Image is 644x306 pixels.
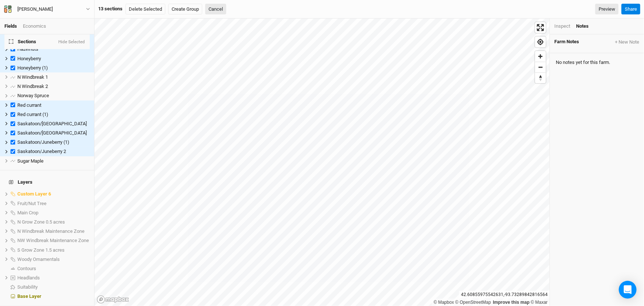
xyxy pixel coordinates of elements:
a: Improve this map [493,300,530,305]
a: Fields [4,23,17,29]
span: Custom Layer 6 [17,191,51,197]
button: Zoom out [535,62,546,72]
canvas: Map [94,18,550,306]
div: Notes [576,23,589,30]
div: Contours [17,266,90,272]
div: Honeyberry (1) [17,65,90,71]
a: Maxar [531,300,548,305]
a: OpenStreetMap [455,300,491,305]
button: Enter fullscreen [535,22,546,33]
div: Honeyberry [17,56,90,62]
button: + New Note [614,39,640,45]
div: Economics [23,23,46,30]
div: Custom Layer 6 [17,191,90,197]
span: Norway Spruce [17,93,49,98]
div: Garrett Hilpipre [17,6,53,13]
div: Red currant [17,102,90,108]
div: Main Crop [17,210,90,216]
span: N Grow Zone 0.5 acres [17,219,65,225]
span: N Windbreak Maintenance Zone [17,228,85,234]
button: Reset bearing to north [535,72,546,83]
span: N Windbreak 2 [17,84,48,89]
button: Create Group [168,4,202,15]
button: Zoom in [535,51,546,62]
div: S Grow Zone 1.5 acres [17,247,90,253]
div: 13 sections [98,6,123,12]
span: Suitability [17,284,38,290]
button: Find my location [535,37,546,47]
div: 42.60855975542631 , -93.73289842816564 [459,291,550,299]
button: Delete Selected [125,4,165,15]
div: No notes yet for this farm. [550,53,644,72]
span: N Windbreak 1 [17,74,48,80]
span: Saskatoon/[GEOGRAPHIC_DATA] [17,130,87,136]
span: Saskatoon/Juneberry 2 [17,149,66,154]
a: Mapbox logo [97,295,129,304]
span: Headlands [17,275,40,280]
span: Saskatoon/Juneberry (1) [17,139,69,145]
button: [PERSON_NAME] [4,5,90,13]
div: Hazelnuts [17,46,90,52]
span: NW Windbreak Maintenance Zone [17,238,89,243]
span: Red currant [17,102,41,108]
a: Mapbox [434,300,454,305]
div: Woody Ornamentals [17,256,90,262]
span: S Grow Zone 1.5 acres [17,247,65,253]
button: Hide Selected [58,40,85,45]
div: N Windbreak 2 [17,84,90,89]
span: Red currant (1) [17,112,48,117]
span: Farm Notes [554,39,579,45]
span: Contours [17,266,36,271]
span: Zoom out [535,62,546,72]
div: N Windbreak 1 [17,74,90,80]
span: Sugar Maple [17,158,44,164]
div: Red currant (1) [17,112,90,118]
div: Norway Spruce [17,93,90,99]
div: Saskatoon/Juneberry 2 [17,149,90,154]
a: Preview [595,4,619,15]
span: Honeyberry (1) [17,65,48,71]
span: Honeyberry [17,56,41,61]
div: Sugar Maple [17,158,90,164]
div: Saskatoon/Juneberry [17,130,90,136]
span: Main Crop [17,210,38,215]
span: Sections [9,39,36,45]
div: Inspect [554,23,570,30]
div: N Grow Zone 0.5 acres [17,219,90,225]
span: Woody Ornamentals [17,256,60,262]
div: Base Layer [17,293,90,299]
div: Saskatoon/Juneberry [17,121,90,127]
div: Headlands [17,275,90,281]
div: Suitability [17,284,90,290]
div: Open Intercom Messenger [619,281,637,299]
button: Share [621,4,640,15]
div: Fruit/Nut Tree [17,201,90,207]
div: [PERSON_NAME] [17,6,53,13]
span: Saskatoon/[GEOGRAPHIC_DATA] [17,121,87,126]
span: Fruit/Nut Tree [17,201,47,206]
div: N Windbreak Maintenance Zone [17,228,90,234]
h4: Layers [4,175,90,190]
span: Hazelnuts [17,46,38,52]
div: Saskatoon/Juneberry (1) [17,139,90,145]
button: Cancel [205,4,226,15]
span: Base Layer [17,293,41,299]
div: NW Windbreak Maintenance Zone [17,238,90,244]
